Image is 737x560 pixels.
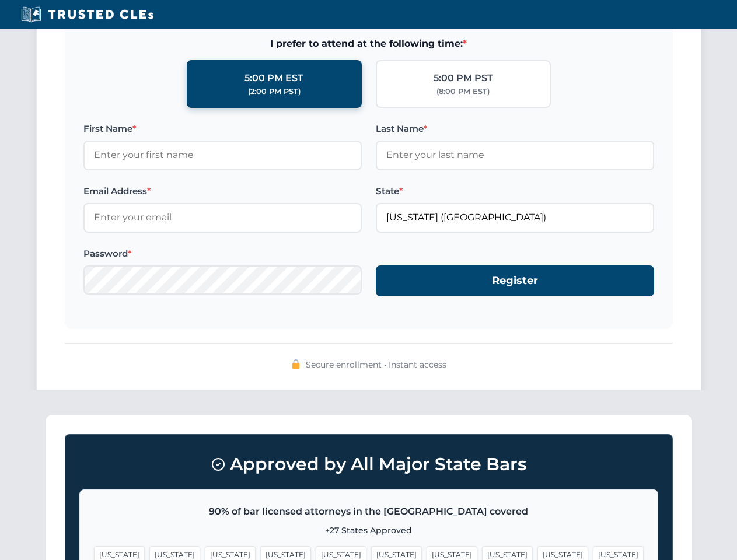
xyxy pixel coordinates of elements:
[244,71,303,86] div: 5:00 PM EST
[83,203,362,232] input: Enter your email
[291,359,301,369] img: 🔒
[376,184,654,198] label: State
[434,71,493,86] div: 5:00 PM PST
[376,141,654,170] input: Enter your last name
[83,122,362,136] label: First Name
[306,358,446,371] span: Secure enrollment • Instant access
[83,36,654,51] span: I prefer to attend at the following time:
[94,504,644,519] p: 90% of bar licensed attorneys in the [GEOGRAPHIC_DATA] covered
[436,86,490,97] div: (8:00 PM EST)
[248,86,301,97] div: (2:00 PM PST)
[94,524,644,537] p: +27 States Approved
[376,122,654,136] label: Last Name
[18,6,157,23] img: Trusted CLEs
[376,265,654,296] button: Register
[376,203,654,232] input: Florida (FL)
[79,449,658,480] h3: Approved by All Major State Bars
[83,141,362,170] input: Enter your first name
[83,184,362,198] label: Email Address
[83,247,362,261] label: Password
